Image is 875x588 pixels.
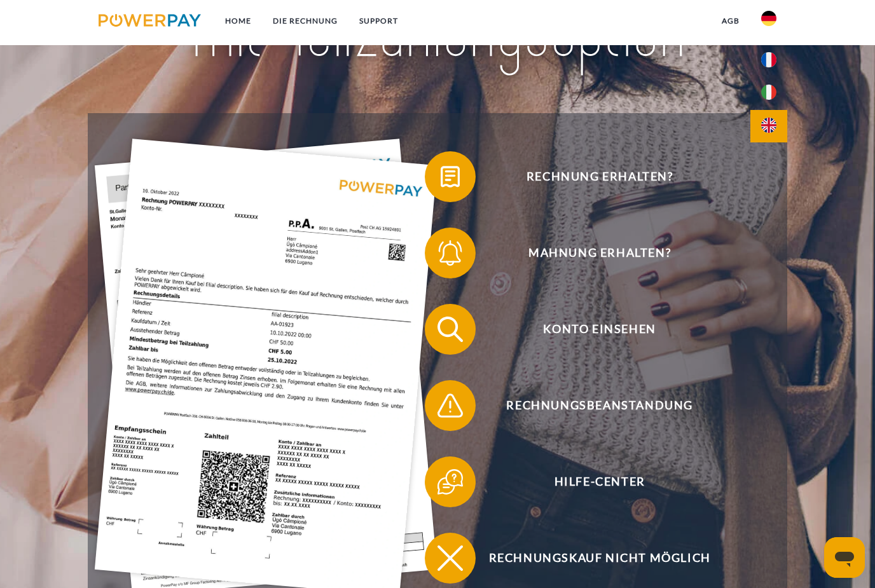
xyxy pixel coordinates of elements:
img: logo-powerpay.svg [99,14,201,27]
button: Rechnungskauf nicht möglich [425,533,755,584]
img: de [761,11,776,26]
img: qb_bell.svg [434,237,466,269]
img: qb_help.svg [434,466,466,498]
img: it [761,85,776,100]
button: Hilfe-Center [425,456,755,507]
a: DIE RECHNUNG [262,10,348,32]
span: Rechnung erhalten? [444,151,755,202]
img: qb_warning.svg [434,390,466,421]
button: Konto einsehen [425,304,755,355]
img: qb_bill.svg [434,161,466,193]
span: Konto einsehen [444,304,755,355]
a: Home [214,10,262,32]
span: Rechnungskauf nicht möglich [444,533,755,584]
img: qb_close.svg [434,542,466,574]
iframe: Schaltfläche zum Öffnen des Messaging-Fensters [824,537,865,578]
a: SUPPORT [348,10,409,32]
button: Rechnung erhalten? [425,151,755,202]
span: Rechnungsbeanstandung [444,380,755,431]
img: fr [761,52,776,67]
img: qb_search.svg [434,313,466,345]
button: Rechnungsbeanstandung [425,380,755,431]
button: Mahnung erhalten? [425,228,755,278]
a: agb [711,10,750,32]
span: Hilfe-Center [444,456,755,507]
img: en [761,118,776,133]
span: Mahnung erhalten? [444,228,755,278]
